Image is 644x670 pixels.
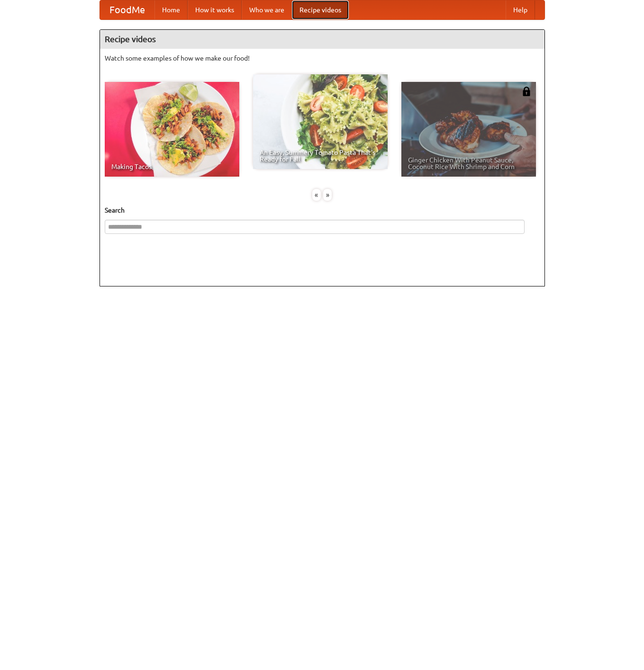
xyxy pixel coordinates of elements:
a: An Easy, Summery Tomato Pasta That's Ready for Fall [253,74,388,169]
span: Making Tacos [111,163,233,170]
span: An Easy, Summery Tomato Pasta That's Ready for Fall [260,149,381,162]
a: Home [154,0,188,19]
h5: Search [105,205,540,215]
p: Watch some examples of how we make our food! [105,54,540,63]
div: « [312,189,321,201]
a: Recipe videos [292,0,349,19]
img: 483408.png [522,87,531,96]
a: Who we are [242,0,292,19]
a: Help [506,0,535,19]
a: How it works [188,0,242,19]
a: FoodMe [100,0,154,19]
h4: Recipe videos [100,30,544,49]
div: » [323,189,332,201]
a: Making Tacos [105,82,239,177]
